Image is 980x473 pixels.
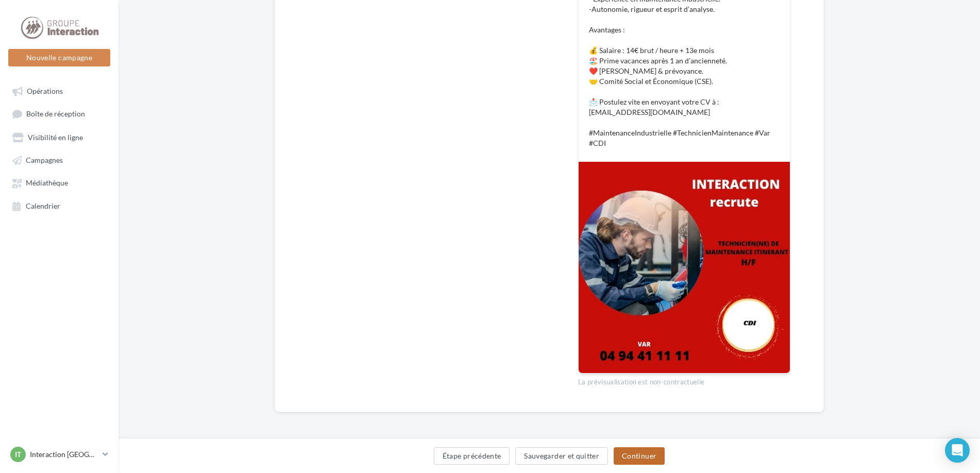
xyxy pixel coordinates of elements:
[6,196,112,215] a: Calendrier
[30,449,98,460] p: Interaction [GEOGRAPHIC_DATA]
[27,87,63,95] span: Opérations
[26,156,63,164] span: Campagnes
[6,104,112,123] a: Boîte de réception
[6,173,112,192] a: Médiathèque
[15,449,21,460] span: IT
[26,201,60,210] span: Calendrier
[28,133,83,142] span: Visibilité en ligne
[945,438,970,463] div: Open Intercom Messenger
[26,110,85,119] span: Boîte de réception
[578,374,790,387] div: La prévisualisation est non-contractuelle
[6,81,112,100] a: Opérations
[515,447,608,465] button: Sauvegarder et quitter
[26,179,68,188] span: Médiathèque
[614,447,665,465] button: Continuer
[6,128,112,146] a: Visibilité en ligne
[8,445,110,464] a: IT Interaction [GEOGRAPHIC_DATA]
[8,49,110,66] button: Nouvelle campagne
[434,447,510,465] button: Étape précédente
[6,150,112,169] a: Campagnes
